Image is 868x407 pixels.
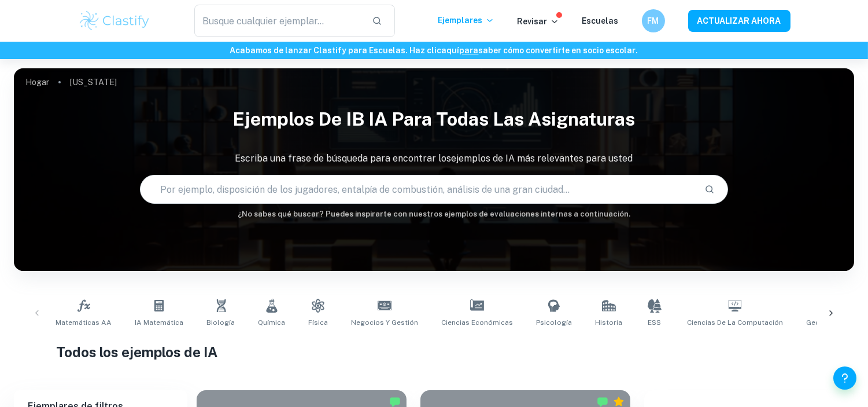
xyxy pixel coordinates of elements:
[697,17,781,26] font: ACTUALIZAR AHORA
[308,318,328,327] font: Física
[141,173,695,206] input: Por ejemplo, disposición de los jugadores, entalpía de combustión, análisis de una gran ciudad...
[441,318,513,327] font: Ciencias económicas
[460,46,479,55] a: para
[194,5,363,37] input: Busque cualquier ejemplar...
[582,16,619,25] a: Escuelas
[700,179,719,199] button: Buscar
[135,318,183,327] font: IA matemática
[642,9,665,32] button: FM
[230,46,442,55] font: Acabamos de lanzar Clastify para Escuelas. Haz clic
[238,210,630,218] font: ¿No sabes qué buscar? Puedes inspirarte con nuestros ejemplos de evaluaciones internas a continua...
[648,318,662,327] font: ESS
[648,16,659,25] font: FM
[258,318,285,327] font: Química
[687,318,783,327] font: Ciencias de la Computación
[233,108,636,130] font: Ejemplos de IB IA para todas las asignaturas
[636,46,638,55] font: .
[351,318,418,327] font: Negocios y gestión
[56,318,112,327] font: Matemáticas AA
[78,9,152,32] img: Logotipo de Clastify
[25,74,49,90] a: Hogar
[452,153,491,164] font: ejemplos
[493,153,633,164] font: de IA más relevantes para usted
[438,16,483,25] font: Ejemplares
[536,318,572,327] font: Psicología
[518,17,548,26] font: Revisar
[206,318,235,327] font: Biología
[70,78,117,87] font: [US_STATE]
[25,78,49,87] font: Hogar
[833,366,856,390] button: Ayuda y comentarios
[806,318,840,327] font: Geografía
[56,344,217,360] font: Todos los ejemplos de IA
[442,46,460,55] font: aquí
[235,153,452,164] font: Escriba una frase de búsqueda para encontrar los
[595,318,622,327] font: Historia
[479,46,636,55] font: saber cómo convertirte en socio escolar
[688,10,791,31] button: ACTUALIZAR AHORA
